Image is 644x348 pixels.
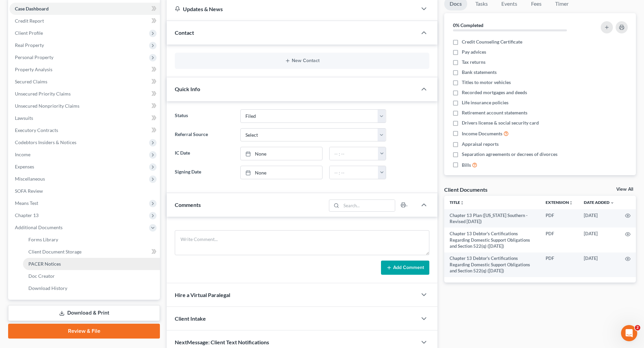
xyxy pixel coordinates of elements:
[462,59,485,65] span: Tax returns
[175,5,409,12] div: Updates & News
[171,147,237,160] label: IC Date
[616,187,633,192] a: View All
[462,99,508,106] span: Life insurance policies
[462,162,471,168] span: Bills
[28,285,67,291] span: Download History
[28,237,58,242] span: Forms Library
[462,119,539,126] span: Drivers license & social security card
[15,127,58,133] span: Executory Contracts
[444,227,540,252] td: Chapter 13 Debtor's Certifications Regarding Domestic Support Obligations and Section 522(q) ([DA...
[175,315,206,322] span: Client Intake
[15,139,76,145] span: Codebtors Insiders & Notices
[330,147,378,160] input: -- : --
[546,200,573,205] a: Extensionunfold_more
[28,273,55,279] span: Doc Creator
[171,109,237,123] label: Status
[23,258,160,270] a: PACER Notices
[444,252,540,277] td: Chapter 13 Debtor's Certifications Regarding Domestic Support Obligations and Section 522(q) ([DA...
[462,89,527,96] span: Recorded mortgages and deeds
[462,130,502,137] span: Income Documents
[241,147,322,160] a: None
[584,200,614,205] a: Date Added expand_more
[569,201,573,205] i: unfold_more
[241,166,322,179] a: None
[15,152,30,157] span: Income
[341,200,395,211] input: Search...
[23,234,160,246] a: Forms Library
[462,38,522,45] span: Credit Counseling Certificate
[578,209,620,228] td: [DATE]
[15,103,79,109] span: Unsecured Nonpriority Claims
[175,339,269,345] span: NextMessage: Client Text Notifications
[171,128,237,142] label: Referral Source
[9,15,160,27] a: Credit Report
[330,166,378,179] input: -- : --
[540,209,578,228] td: PDF
[180,58,424,63] button: New Contact
[9,100,160,112] a: Unsecured Nonpriority Claims
[28,249,81,255] span: Client Document Storage
[381,261,429,275] button: Add Comment
[9,185,160,197] a: SOFA Review
[9,63,160,76] a: Property Analysis
[540,252,578,277] td: PDF
[462,109,527,116] span: Retirement account statements
[23,270,160,282] a: Doc Creator
[462,151,557,158] span: Separation agreements or decrees of divorces
[444,209,540,228] td: Chapter 13 Plan ([US_STATE] Southern - Revised [DATE])
[460,201,464,205] i: unfold_more
[15,18,44,24] span: Credit Report
[462,69,497,76] span: Bank statements
[8,305,160,321] a: Download & Print
[23,282,160,294] a: Download History
[15,212,39,218] span: Chapter 13
[175,292,230,298] span: Hire a Virtual Paralegal
[9,76,160,88] a: Secured Claims
[462,79,511,86] span: Titles to motor vehicles
[171,166,237,179] label: Signing Date
[450,200,464,205] a: Titleunfold_more
[578,252,620,277] td: [DATE]
[635,325,640,330] span: 2
[175,86,200,92] span: Quick Info
[610,201,614,205] i: expand_more
[444,186,487,193] div: Client Documents
[175,29,194,36] span: Contact
[8,324,160,339] a: Review & File
[15,164,34,169] span: Expenses
[9,88,160,100] a: Unsecured Priority Claims
[540,227,578,252] td: PDF
[15,66,52,72] span: Property Analysis
[453,22,483,28] strong: 0% Completed
[15,6,49,11] span: Case Dashboard
[23,246,160,258] a: Client Document Storage
[15,54,53,60] span: Personal Property
[15,188,43,194] span: SOFA Review
[15,200,38,206] span: Means Test
[15,176,45,182] span: Miscellaneous
[9,124,160,136] a: Executory Contracts
[621,325,637,341] iframe: Intercom live chat
[15,224,63,230] span: Additional Documents
[15,30,43,36] span: Client Profile
[9,112,160,124] a: Lawsuits
[462,49,486,55] span: Pay advices
[15,42,44,48] span: Real Property
[9,3,160,15] a: Case Dashboard
[15,115,33,121] span: Lawsuits
[462,141,499,148] span: Appraisal reports
[28,261,61,267] span: PACER Notices
[578,227,620,252] td: [DATE]
[175,202,201,208] span: Comments
[15,91,71,97] span: Unsecured Priority Claims
[15,79,47,84] span: Secured Claims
